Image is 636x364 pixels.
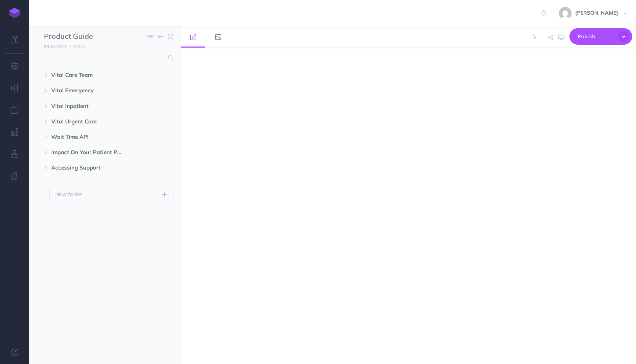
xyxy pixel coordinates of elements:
span: Vital Inpatient [51,102,128,111]
a: [URL][DOMAIN_NAME] [29,42,93,49]
span: Vital Urgent Care [51,117,128,126]
small: [URL][DOMAIN_NAME] [44,44,86,49]
span: Vital Care Team [51,71,128,79]
span: Vital Emergency [51,86,128,95]
input: Documentation Name [44,31,130,42]
button: New folder [49,187,173,202]
span: Wait Time API [51,133,128,141]
span: [PERSON_NAME] [572,10,622,16]
span: Impact On Your Patient Portal [51,148,128,157]
button: Publish [569,28,632,45]
span: Accessing Support [51,163,128,172]
img: logo-mark.svg [9,8,20,18]
p: New folder [55,190,82,198]
input: Search [44,51,164,64]
span: Publish [578,31,614,42]
img: 5da3de2ef7f569c4e7af1a906648a0de.jpg [559,7,572,20]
